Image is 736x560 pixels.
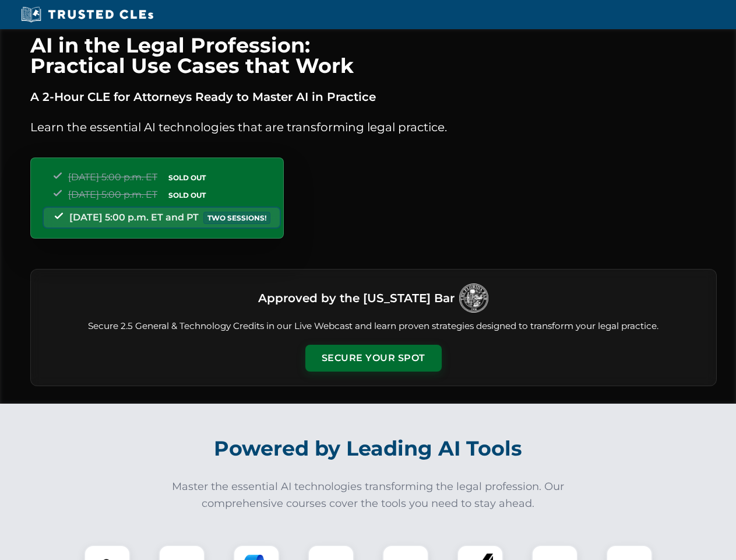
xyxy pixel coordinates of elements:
span: SOLD OUT [164,171,210,184]
p: Master the essential AI technologies transforming the legal profession. Our comprehensive courses... [164,478,572,512]
h3: Approved by the [US_STATE] Bar [258,288,455,309]
span: [DATE] 5:00 p.m. ET [68,189,157,200]
img: Logo [459,283,488,313]
p: A 2-Hour CLE for Attorneys Ready to Master AI in Practice [30,87,717,106]
h2: Powered by Leading AI Tools [45,428,691,469]
button: Secure Your Spot [305,345,442,372]
span: SOLD OUT [164,189,210,201]
p: Secure 2.5 General & Technology Credits in our Live Webcast and learn proven strategies designed ... [45,320,702,333]
p: Learn the essential AI technologies that are transforming legal practice. [30,118,717,136]
img: Trusted CLEs [17,6,157,23]
span: [DATE] 5:00 p.m. ET [68,171,157,183]
h1: AI in the Legal Profession: Practical Use Cases that Work [30,35,717,76]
